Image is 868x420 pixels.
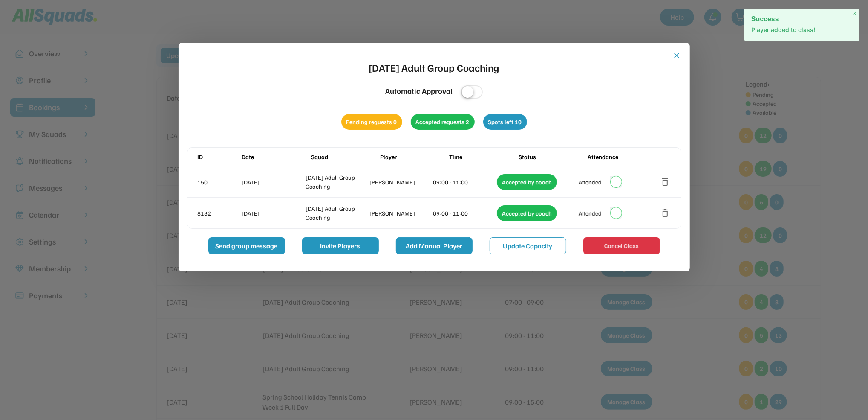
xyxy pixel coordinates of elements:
[497,174,557,190] div: Accepted by coach
[483,114,527,130] div: Spots left 10
[579,209,602,218] div: Attended
[660,177,671,187] button: delete
[396,237,473,254] button: Add Manual Player
[369,60,499,75] div: [DATE] Adult Group Coaching
[519,152,586,161] div: Status
[208,237,285,254] button: Send group message
[433,209,496,218] div: 09:00 - 11:00
[341,114,402,130] div: Pending requests 0
[673,51,681,60] button: close
[369,178,432,187] div: [PERSON_NAME]
[369,209,432,218] div: [PERSON_NAME]
[411,114,475,130] div: Accepted requests 2
[660,208,671,218] button: delete
[588,152,655,161] div: Attendance
[242,209,304,218] div: [DATE]
[311,152,378,161] div: Squad
[242,152,309,161] div: Date
[751,26,853,34] p: Player added to class!
[198,178,240,187] div: 150
[490,237,566,254] button: Update Capacity
[579,178,602,187] div: Attended
[306,173,368,191] div: [DATE] Adult Group Coaching
[198,209,240,218] div: 8132
[751,15,853,23] h2: Success
[306,204,368,222] div: [DATE] Adult Group Coaching
[385,85,453,97] div: Automatic Approval
[449,152,516,161] div: Time
[433,178,496,187] div: 09:00 - 11:00
[198,152,240,161] div: ID
[302,237,379,254] button: Invite Players
[583,237,660,254] button: Cancel Class
[242,178,304,187] div: [DATE]
[380,152,447,161] div: Player
[497,205,557,221] div: Accepted by coach
[853,10,856,17] span: ×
